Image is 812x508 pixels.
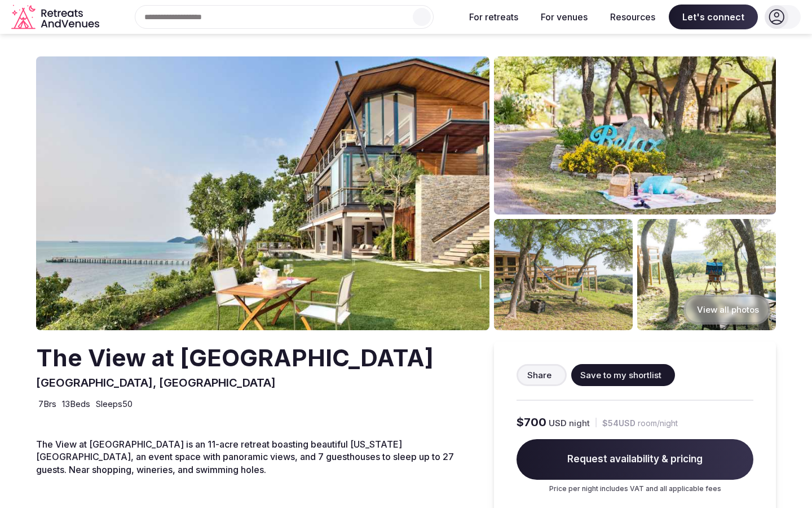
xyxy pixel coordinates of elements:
span: Sleeps 50 [96,398,133,410]
button: Save to my shortlist [571,364,675,386]
button: Resources [601,5,664,29]
div: | [594,417,598,428]
a: Visit the homepage [11,5,101,30]
img: Venue gallery photo [494,56,776,214]
span: [GEOGRAPHIC_DATA], [GEOGRAPHIC_DATA] [36,376,276,389]
span: Let's connect [669,5,758,29]
span: Share [527,369,551,381]
span: $700 [517,414,546,430]
span: Request availability & pricing [517,439,753,480]
button: View all photos [683,295,770,325]
svg: Retreats and Venues company logo [11,5,101,30]
img: Venue cover photo [36,56,489,330]
button: Share [517,364,567,386]
img: Venue gallery photo [494,219,633,330]
span: USD [549,417,567,429]
img: Venue gallery photo [637,219,776,330]
span: 13 Beds [62,398,90,410]
span: The View at [GEOGRAPHIC_DATA] is an 11-acre retreat boasting beautiful [US_STATE][GEOGRAPHIC_DATA... [36,439,454,475]
span: 7 Brs [38,398,56,410]
span: $54 USD [602,418,636,429]
span: room/night [638,418,678,429]
button: For retreats [460,5,527,29]
span: Save to my shortlist [580,369,661,381]
button: For venues [532,5,597,29]
p: Price per night includes VAT and all applicable fees [517,484,753,494]
h2: The View at [GEOGRAPHIC_DATA] [36,341,434,375]
span: night [569,417,590,429]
